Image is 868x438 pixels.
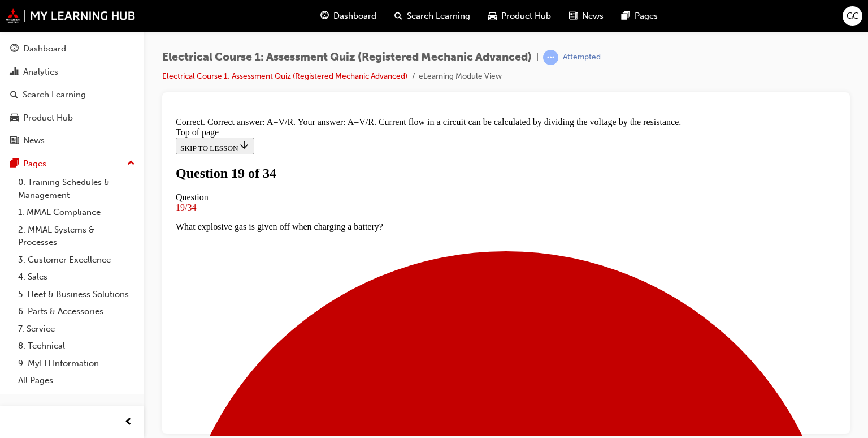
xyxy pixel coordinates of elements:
[14,251,140,269] a: 3. Customer Excellence
[843,6,862,26] button: GC
[14,355,140,372] a: 9. MyLH Information
[622,9,630,23] span: pages-icon
[385,5,479,28] a: search-iconSearch Learning
[23,157,46,170] div: Pages
[394,9,402,23] span: search-icon
[14,372,140,389] a: All Pages
[536,51,539,64] span: |
[124,415,133,430] span: prev-icon
[14,303,140,320] a: 6. Parts & Accessories
[5,84,140,105] a: Search Learning
[501,10,551,23] span: Product Hub
[23,88,86,101] div: Search Learning
[14,221,140,251] a: 2. MMAL Systems & Processes
[14,286,140,303] a: 5. Fleet & Business Solutions
[23,42,66,55] div: Dashboard
[320,9,329,23] span: guage-icon
[10,159,19,169] span: pages-icon
[14,337,140,355] a: 8. Technical
[5,36,140,153] button: DashboardAnalyticsSearch LearningProduct HubNews
[5,90,665,100] div: 19/34
[10,136,19,146] span: news-icon
[5,5,665,15] div: Correct. Correct answer: A=V/R. Your answer: A=V/R. Current flow in a circuit can be calculated b...
[10,67,19,78] span: chart-icon
[10,44,19,54] span: guage-icon
[14,268,140,286] a: 4. Sales
[14,320,140,338] a: 7. Service
[5,130,140,151] a: News
[569,9,578,23] span: news-icon
[23,134,45,147] div: News
[5,38,140,59] a: Dashboard
[563,52,601,63] div: Attempted
[613,5,667,28] a: pages-iconPages
[635,10,658,23] span: Pages
[311,5,385,28] a: guage-iconDashboard
[5,109,665,130] p: What explosive gas is given off when charging a battery?
[5,25,83,42] button: SKIP TO LESSON
[582,10,604,23] span: News
[10,90,18,100] span: search-icon
[407,10,470,23] span: Search Learning
[5,153,140,174] button: Pages
[5,108,140,128] a: Product Hub
[479,5,560,28] a: car-iconProduct Hub
[5,15,665,25] div: Top of page
[14,204,140,221] a: 1. MMAL Compliance
[488,9,497,23] span: car-icon
[5,53,665,68] h1: Question 19 of 34
[419,70,502,83] li: eLearning Module View
[5,80,665,90] div: Question
[560,5,613,28] a: news-iconNews
[23,66,58,79] div: Analytics
[127,156,135,171] span: up-icon
[6,8,136,23] img: mmal
[9,31,79,40] span: SKIP TO LESSON
[847,10,859,23] span: GC
[333,10,376,23] span: Dashboard
[23,111,73,124] div: Product Hub
[543,50,558,65] span: learningRecordVerb_ATTEMPT-icon
[162,51,532,64] span: Electrical Course 1: Assessment Quiz (Registered Mechanic Advanced)
[14,174,140,204] a: 0. Training Schedules & Management
[10,113,19,123] span: car-icon
[5,62,140,83] a: Analytics
[162,71,407,81] a: Electrical Course 1: Assessment Quiz (Registered Mechanic Advanced)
